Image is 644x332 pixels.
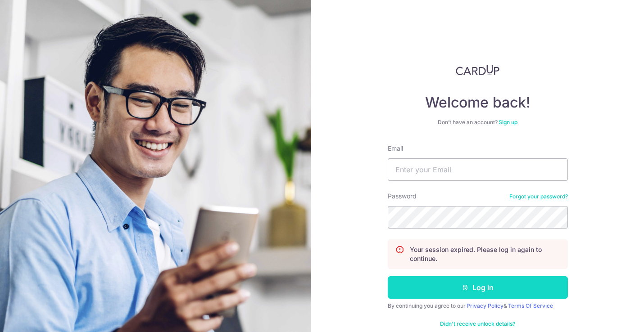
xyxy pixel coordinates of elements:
[388,94,568,112] h4: Welcome back!
[508,302,553,309] a: Terms Of Service
[456,65,500,76] img: CardUp Logo
[388,158,568,181] input: Enter your Email
[467,302,503,309] a: Privacy Policy
[509,193,568,200] a: Forgot your password?
[388,276,568,299] button: Log in
[499,119,517,126] a: Sign up
[388,144,403,153] label: Email
[388,119,568,126] div: Don’t have an account?
[388,302,568,310] div: By continuing you agree to our &
[440,320,515,328] a: Didn't receive unlock details?
[388,192,417,201] label: Password
[410,245,560,263] p: Your session expired. Please log in again to continue.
